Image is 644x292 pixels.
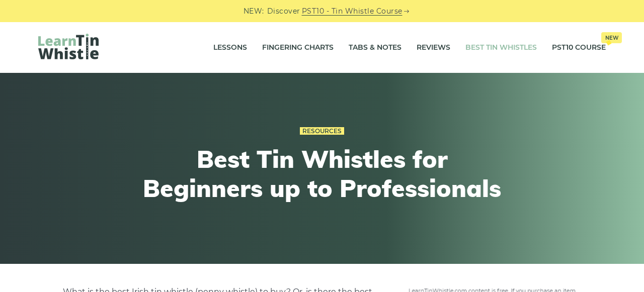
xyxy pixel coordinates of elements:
a: Reviews [417,35,450,60]
a: PST10 CourseNew [552,35,606,60]
a: Resources [300,127,344,135]
h1: Best Tin Whistles for Beginners up to Professionals [137,145,507,203]
a: Lessons [213,35,247,60]
a: Tabs & Notes [349,35,401,60]
span: New [601,32,622,43]
a: Best Tin Whistles [465,35,537,60]
img: LearnTinWhistle.com [38,34,99,59]
a: Fingering Charts [262,35,334,60]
